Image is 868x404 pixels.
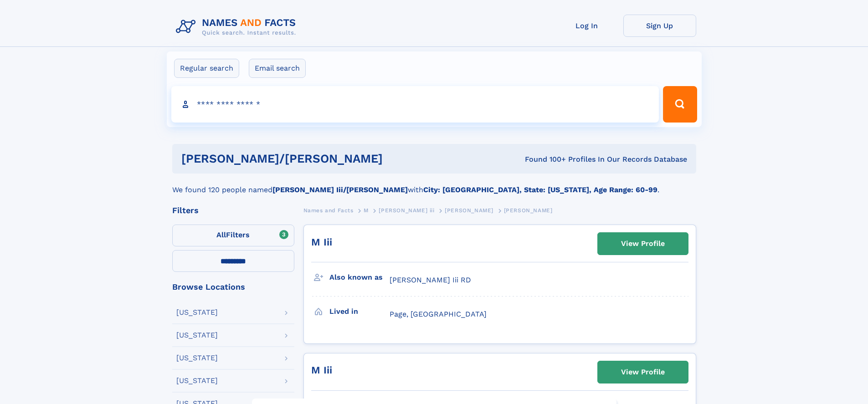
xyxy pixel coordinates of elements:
div: [US_STATE] [176,377,218,384]
a: Names and Facts [303,205,354,216]
a: M Iii [311,364,332,376]
h3: Also known as [329,270,390,285]
div: [US_STATE] [176,354,218,362]
a: M Iii [311,236,332,248]
b: City: [GEOGRAPHIC_DATA], State: [US_STATE], Age Range: 60-99 [423,185,657,194]
a: Log In [550,15,623,37]
a: [PERSON_NAME] iii [379,205,434,216]
span: M [364,207,369,214]
a: Sign Up [623,15,696,37]
div: View Profile [621,362,665,383]
a: M [364,205,369,216]
a: View Profile [598,361,688,383]
span: [PERSON_NAME] [504,207,553,214]
b: [PERSON_NAME] Iii/[PERSON_NAME] [272,185,408,194]
input: search input [171,86,659,123]
img: Logo Names and Facts [172,15,303,39]
a: [PERSON_NAME] [445,205,493,216]
label: Regular search [174,59,239,78]
span: Page, [GEOGRAPHIC_DATA] [390,310,487,318]
span: [PERSON_NAME] Iii RD [390,276,471,284]
label: Email search [249,59,306,78]
div: We found 120 people named with . [172,174,696,195]
div: [US_STATE] [176,309,218,316]
span: All [216,230,226,239]
label: Filters [172,225,294,246]
div: View Profile [621,233,665,254]
span: [PERSON_NAME] iii [379,207,434,214]
h3: Lived in [329,304,390,319]
a: View Profile [598,233,688,255]
div: Found 100+ Profiles In Our Records Database [454,154,687,164]
div: Browse Locations [172,283,294,291]
div: [US_STATE] [176,332,218,339]
h1: [PERSON_NAME]/[PERSON_NAME] [181,153,454,164]
button: Search Button [663,86,697,123]
div: Filters [172,206,294,215]
span: [PERSON_NAME] [445,207,493,214]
